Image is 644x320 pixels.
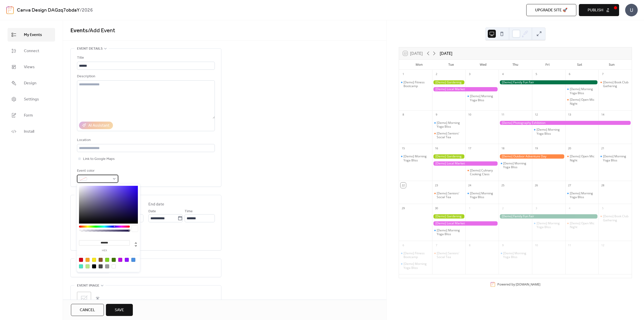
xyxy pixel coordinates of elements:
[77,168,117,174] div: Event color
[470,191,497,199] div: [Demo] Morning Yoga Bliss
[115,307,124,313] span: Save
[399,262,432,270] div: [Demo] Morning Yoga Bliss
[434,183,439,188] div: 23
[567,72,572,77] div: 6
[600,72,606,77] div: 7
[70,25,88,36] a: Events
[400,183,406,188] div: 22
[500,183,506,188] div: 25
[570,98,596,105] div: [Demo] Open Mic Night
[531,60,563,70] div: Fri
[603,154,630,162] div: [Demo] Morning Yoga Bliss
[497,282,540,287] div: Powered by
[570,154,596,162] div: [Demo] Open Mic Night
[400,146,406,151] div: 15
[567,112,572,118] div: 13
[499,60,532,70] div: Thu
[516,282,540,287] a: [DOMAIN_NAME]
[579,4,619,16] button: Publish
[8,44,55,58] a: Connect
[567,146,572,151] div: 20
[565,87,598,95] div: [Demo] Morning Yoga Bliss
[432,251,465,259] div: [Demo] Seniors' Social Tea
[437,251,463,259] div: [Demo] Seniors' Social Tea
[399,154,432,162] div: [Demo] Morning Yoga Bliss
[467,72,472,77] div: 3
[534,205,539,211] div: 3
[432,191,465,199] div: [Demo] Seniors' Social Tea
[434,146,439,151] div: 16
[86,258,90,262] div: #F5A623
[600,146,606,151] div: 21
[437,191,463,199] div: [Demo] Seniors' Social Tea
[499,154,565,159] div: [Demo] Outdoor Adventure Day
[534,146,539,151] div: 19
[434,112,439,118] div: 9
[465,191,499,199] div: [Demo] Morning Yoga Bliss
[8,125,55,138] a: Install
[565,154,598,162] div: [Demo] Open Mic Night
[432,121,465,129] div: [Demo] Morning Yoga Bliss
[600,183,606,188] div: 28
[470,94,497,102] div: [Demo] Morning Yoga Bliss
[400,205,406,211] div: 29
[499,121,632,125] div: [Demo] Photography Exhibition
[8,109,55,122] a: Form
[80,307,95,313] span: Cancel
[88,25,115,36] span: / Add Event
[404,154,430,162] div: [Demo] Morning Yoga Bliss
[534,242,539,248] div: 10
[8,76,55,90] a: Design
[77,74,214,80] div: Description
[24,113,33,119] span: Form
[467,205,472,211] div: 1
[437,228,463,236] div: [Demo] Morning Yoga Bliss
[82,6,93,15] b: 2026
[79,249,130,252] label: hex
[532,128,565,135] div: [Demo] Morning Yoga Bliss
[432,161,499,166] div: [Demo] Local Market
[470,168,497,176] div: [Demo] Culinary Cooking Class
[118,258,122,262] div: #BD10E0
[500,112,506,118] div: 11
[24,80,36,86] span: Design
[440,50,452,56] div: [DATE]
[467,146,472,151] div: 17
[24,129,34,135] span: Install
[467,183,472,188] div: 24
[500,242,506,248] div: 9
[77,46,103,52] span: Event details
[567,205,572,211] div: 4
[106,304,133,316] button: Save
[595,60,628,70] div: Sun
[83,156,115,162] span: Link to Google Maps
[526,4,576,16] button: Upgrade site 🚀
[399,251,432,259] div: [Demo] Fitness Bootcamp
[500,72,506,77] div: 4
[437,131,463,139] div: [Demo] Seniors' Social Tea
[403,60,435,70] div: Mon
[432,221,499,226] div: [Demo] Local Market
[399,80,432,88] div: [Demo] Fitness Bootcamp
[625,4,638,16] div: U
[432,131,465,139] div: [Demo] Seniors' Social Tea
[588,7,603,13] span: Publish
[534,112,539,118] div: 12
[432,228,465,236] div: [Demo] Morning Yoga Bliss
[503,161,530,169] div: [Demo] Morning Yoga Bliss
[77,292,91,306] div: ;
[99,258,103,262] div: #8B572A
[131,258,135,262] div: #4A90E2
[598,80,632,88] div: [Demo] Book Club Gathering
[434,72,439,77] div: 2
[600,112,606,118] div: 14
[467,242,472,248] div: 8
[24,32,42,38] span: My Events
[80,6,82,15] b: /
[404,262,430,270] div: [Demo] Morning Yoga Bliss
[537,221,563,229] div: [Demo] Morning Yoga Bliss
[404,251,430,259] div: [Demo] Fitness Bootcamp
[434,205,439,211] div: 30
[8,92,55,106] a: Settings
[79,264,83,268] div: #50E3C2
